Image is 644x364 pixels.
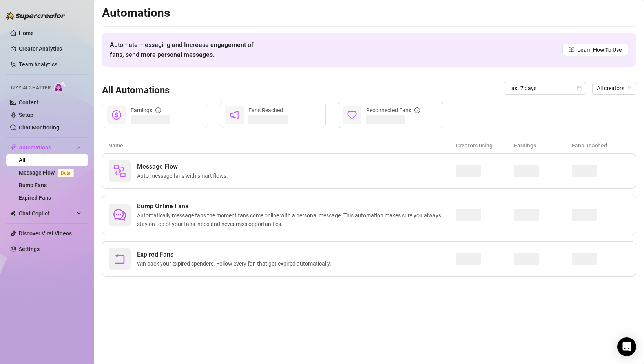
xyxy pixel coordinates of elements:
[102,5,636,20] h2: Automations
[137,202,456,211] span: Bump Online Fans
[577,86,582,91] span: calendar
[19,141,75,154] span: Automations
[155,107,161,113] span: info-circle
[366,106,420,115] div: Reconnected Fans
[137,171,231,180] span: Auto-message fans with smart flows.
[456,141,514,150] article: Creators using
[19,112,33,118] a: Setup
[11,84,51,92] span: Izzy AI Chatter
[19,30,34,36] a: Home
[19,230,72,237] a: Discover Viral Videos
[54,81,66,93] img: AI Chatter
[58,169,74,177] span: Beta
[19,99,39,106] a: Content
[112,110,121,120] span: dollar
[6,12,65,20] img: logo-BBDzfeDw.svg
[108,141,456,150] article: Name
[137,211,456,228] span: Automatically message fans the moment fans come online with a personal message. This automation m...
[137,162,231,171] span: Message Flow
[10,144,16,151] span: thunderbolt
[562,44,628,56] a: Learn How To Use
[514,141,572,150] article: Earnings
[347,110,357,120] span: heart
[113,165,126,177] img: svg%3e
[19,157,26,163] a: All
[248,107,283,113] span: Fans Reached
[113,209,126,221] span: comment
[414,107,420,113] span: info-circle
[569,47,574,53] span: read
[19,124,59,131] a: Chat Monitoring
[230,110,239,120] span: notification
[137,250,334,259] span: Expired Fans
[19,195,51,201] a: Expired Fans
[19,182,47,188] a: Bump Fans
[19,207,75,220] span: Chat Copilot
[10,211,15,216] img: Chat Copilot
[19,169,77,176] a: Message FlowBeta
[597,82,631,94] span: All creators
[627,86,632,91] span: team
[110,40,261,60] span: Automate messaging and Increase engagement of fans, send more personal messages.
[19,42,82,55] a: Creator Analytics
[102,84,170,97] h3: All Automations
[19,246,40,252] a: Settings
[137,259,334,268] span: Win back your expired spenders. Follow every fan that got expired automatically.
[131,106,161,115] div: Earnings
[113,253,126,265] span: rollback
[508,82,581,94] span: Last 7 days
[19,61,57,67] a: Team Analytics
[572,141,630,150] article: Fans Reached
[577,45,622,54] span: Learn How To Use
[617,337,636,356] div: Open Intercom Messenger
